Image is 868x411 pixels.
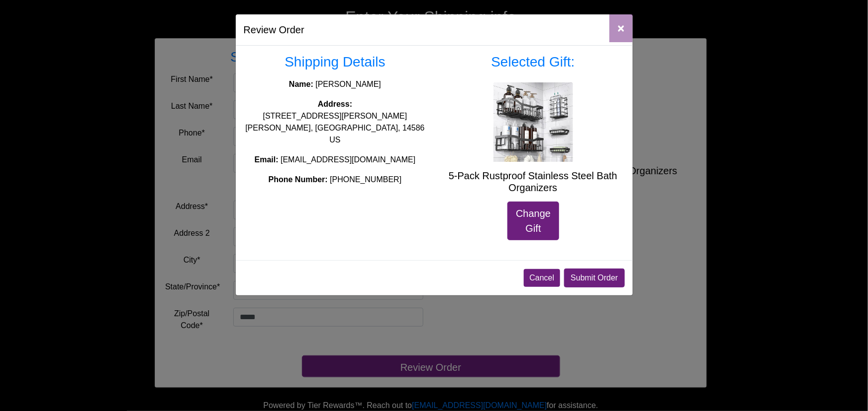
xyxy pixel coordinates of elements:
[244,54,427,70] h3: Shipping Details
[493,82,573,162] img: 5-Pack Rustproof Stainless Steel Bath Organizers
[281,155,415,164] span: [EMAIL_ADDRESS][DOMAIN_NAME]
[442,170,625,194] h5: 5-Pack Rustproof Stainless Steel Bath Organizers
[289,80,313,88] strong: Name:
[315,80,381,88] span: [PERSON_NAME]
[524,269,561,287] button: Cancel
[617,21,624,35] span: ×
[507,202,559,240] a: Change Gift
[269,175,328,184] strong: Phone Number:
[609,14,632,42] button: Close
[318,100,352,108] strong: Address:
[245,112,424,144] span: [STREET_ADDRESS][PERSON_NAME] [PERSON_NAME], [GEOGRAPHIC_DATA], 14586 US
[564,269,624,287] button: Submit Order
[255,155,279,164] strong: Email:
[330,175,401,184] span: [PHONE_NUMBER]
[244,22,304,37] h5: Review Order
[442,54,625,70] h3: Selected Gift:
